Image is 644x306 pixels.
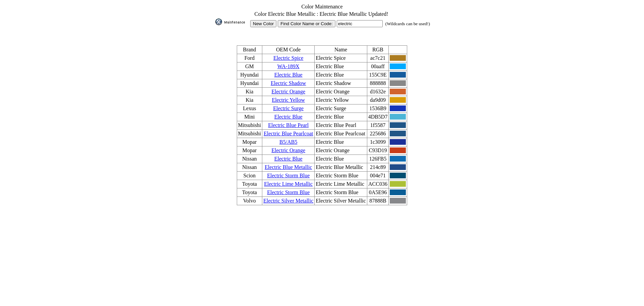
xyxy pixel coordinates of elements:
td: d1632e [367,88,389,96]
td: 225686 [367,130,389,138]
td: Nissan [237,155,262,163]
td: Mopar [237,138,262,146]
td: Lexus [237,104,262,113]
td: Electric Spice [315,54,367,62]
td: Volvo [237,197,262,205]
td: Electric Blue [315,155,367,163]
td: Electric Blue Pearlcoat [315,130,367,138]
a: Electric Blue Metallic [265,164,312,170]
td: GM [237,62,262,71]
a: Electric Surge [273,105,304,111]
a: Electric Orange [271,89,305,94]
a: B5/AB5 [279,139,297,145]
td: Electric Orange [315,88,367,96]
a: Electric Shadow [271,80,306,86]
td: 1f5587 [367,121,389,130]
td: da9d09 [367,96,389,104]
td: ACC036 [367,180,389,188]
td: Kia [237,96,262,104]
td: Electric Shadow [315,79,367,88]
input: Find Color Name or Code: [278,20,335,27]
td: Electric Blue [315,71,367,79]
td: Electric Blue [315,62,367,71]
td: Ford [237,54,262,62]
td: Hyundai [237,71,262,79]
a: Electric Blue Pearlcoat [264,131,313,136]
a: Electric Blue [274,114,303,120]
td: Nissan [237,163,262,172]
a: Electric Silver Metallic [263,198,313,204]
td: Name [315,46,367,54]
td: Electric Silver Metallic [315,197,367,205]
td: Mopar [237,146,262,155]
td: Electric Blue [315,138,367,146]
small: (Wildcards can be used!) [385,21,430,26]
a: WA-189X [277,63,300,69]
a: Electric Yellow [272,97,305,103]
td: 00aaff [367,62,389,71]
a: Electric Blue [274,72,303,78]
td: 1536B9 [367,104,389,113]
td: Electric Blue Pearl [315,121,367,130]
a: Electric Spice [273,55,303,61]
td: Mitsubishi [237,130,262,138]
td: OEM Code [262,46,315,54]
a: Electric Blue Pearl [268,122,309,128]
td: Color Maintenance [214,3,430,10]
td: 0A5E96 [367,188,389,197]
td: 888888 [367,79,389,88]
td: 87888B [367,197,389,205]
a: Electric Blue [274,156,303,162]
td: 4DB5D7 [367,113,389,121]
input: New Color [250,20,276,27]
td: Electric Storm Blue [315,172,367,180]
td: Mini [237,113,262,121]
td: C93D19 [367,146,389,155]
td: 004e71 [367,172,389,180]
td: Electric Blue [315,113,367,121]
td: Toyota [237,188,262,197]
td: 214c89 [367,163,389,172]
td: ac7c21 [367,54,389,62]
a: Electric Storm Blue [267,173,310,178]
a: Electric Orange [271,147,305,153]
td: Hyundai [237,79,262,88]
td: Electric Orange [315,146,367,155]
td: Electric Storm Blue [315,188,367,197]
td: 155C9E [367,71,389,79]
img: maint.gif [215,18,249,25]
td: Electric Yellow [315,96,367,104]
td: Mitsubishi [237,121,262,130]
span: Color Electric Blue Metallic : Electric Blue Metallic Updated! [255,11,388,17]
td: Toyota [237,180,262,188]
td: Electric Surge [315,104,367,113]
td: 1c3099 [367,138,389,146]
a: Electric Storm Blue [267,189,310,195]
td: Brand [237,46,262,54]
td: Electric Lime Metallic [315,180,367,188]
a: Electric Lime Metallic [264,181,313,187]
td: Electric Blue Metallic [315,163,367,172]
td: 126FB5 [367,155,389,163]
td: RGB [367,46,389,54]
td: Scion [237,172,262,180]
td: Kia [237,88,262,96]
